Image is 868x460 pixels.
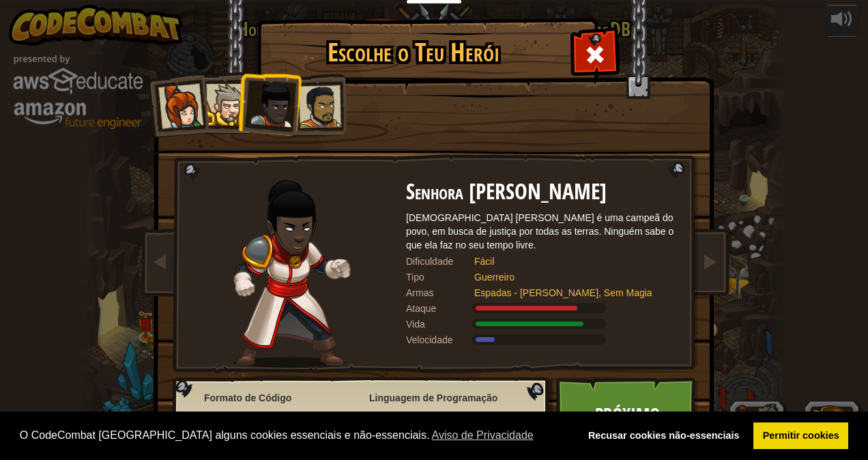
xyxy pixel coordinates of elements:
div: Armas [406,286,474,300]
div: Move a 6 metros por segundo. [406,333,679,347]
div: Tipo [406,270,474,284]
a: Negar cookies [579,422,749,450]
a: Saiba mais sobre cookies [429,425,536,446]
li: Lady Ida Justheart [235,69,302,136]
div: Dificuldade [406,255,474,268]
div: [DEMOGRAPHIC_DATA] [PERSON_NAME] é uma campeã do povo, em busca de justiça por todas as terras. N... [406,211,679,252]
div: Velocidade [406,333,474,347]
div: Ataque [406,302,474,315]
div: Dá 120% do dano da arma do Guerreiro apresentado. [406,302,679,315]
div: Vida [406,317,474,331]
font: O CodeCombat [GEOGRAPHIC_DATA] alguns cookies essenciais e não-essenciais. [20,429,430,441]
a: Próximo [556,377,699,452]
h2: Senhora [PERSON_NAME] [406,180,679,204]
h1: Escolhe o Teu Herói [260,38,567,67]
a: Permitir cookies [753,422,848,450]
div: Guerreiro [474,270,665,284]
li: Capitã Anya Weston [143,71,209,138]
li: Senhor Tharin Punho-de-trovão [192,72,253,134]
span: Linguagem de Programação [369,391,519,405]
li: Alejandro, o Duelista [284,73,347,136]
div: Ganha 140% da vida da armadura do Guerreiro apresentado. [406,317,679,331]
div: Fácil [474,255,665,268]
div: Espadas - [PERSON_NAME], Sem Magia [474,286,665,300]
img: champion-pose.png [233,180,351,368]
span: Formato de Código [204,391,353,405]
img: language-selector-background.png [172,377,553,455]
